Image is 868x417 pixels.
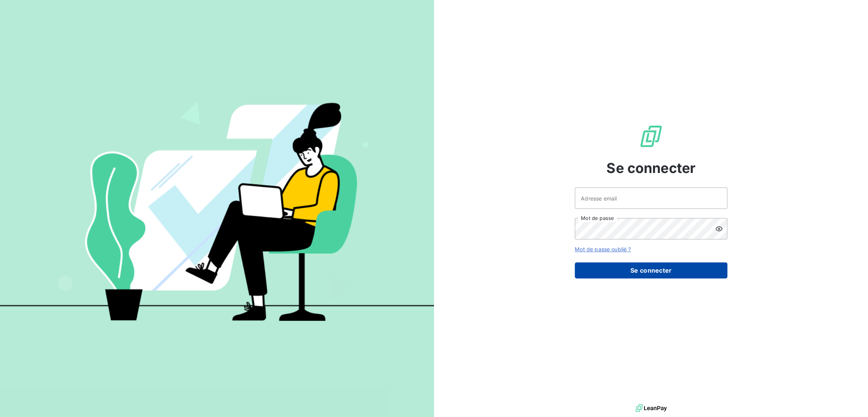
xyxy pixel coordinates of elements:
[575,262,727,278] button: Se connecter
[635,402,667,414] img: logo
[575,246,631,252] a: Mot de passe oublié ?
[639,124,663,149] img: Logo LeanPay
[606,158,696,178] span: Se connecter
[575,187,727,209] input: placeholder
